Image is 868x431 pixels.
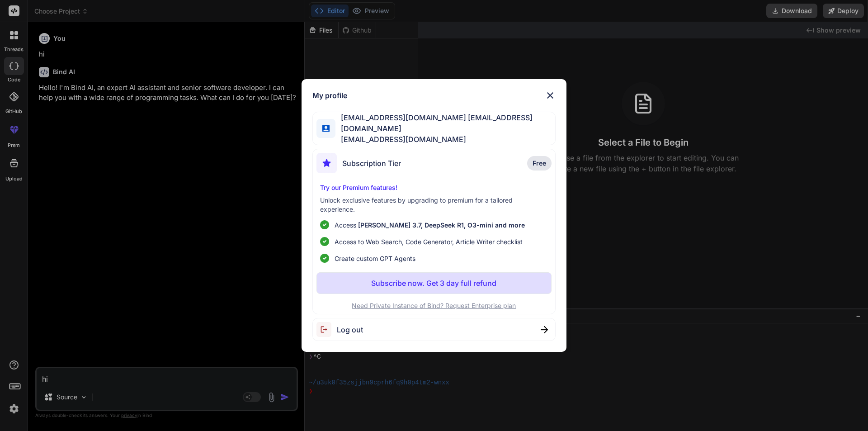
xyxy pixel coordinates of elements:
[320,254,329,263] img: checklist
[312,90,347,101] h1: My profile
[320,183,548,192] p: Try our Premium features!
[335,134,556,145] span: [EMAIL_ADDRESS][DOMAIN_NAME]
[320,196,548,214] p: Unlock exclusive features by upgrading to premium for a tailored experience.
[335,237,523,246] span: Access to Web Search, Code Generator, Article Writer checklist
[320,237,329,246] img: checklist
[316,322,337,337] img: logout
[335,254,415,263] span: Create custom GPT Agents
[545,90,556,101] img: close
[335,220,525,230] p: Access
[541,326,548,333] img: close
[322,125,330,132] img: profile
[371,278,496,289] p: Subscribe now. Get 3 day full refund
[342,158,401,169] span: Subscription Tier
[316,272,552,294] button: Subscribe now. Get 3 day full refund
[358,221,525,229] span: [PERSON_NAME] 3.7, DeepSeek R1, O3-mini and more
[533,159,546,168] span: Free
[337,324,363,335] span: Log out
[335,112,556,134] span: [EMAIL_ADDRESS][DOMAIN_NAME] [EMAIL_ADDRESS][DOMAIN_NAME]
[316,153,337,173] img: subscription
[320,220,329,229] img: checklist
[316,301,552,310] p: Need Private Instance of Bind? Request Enterprise plan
